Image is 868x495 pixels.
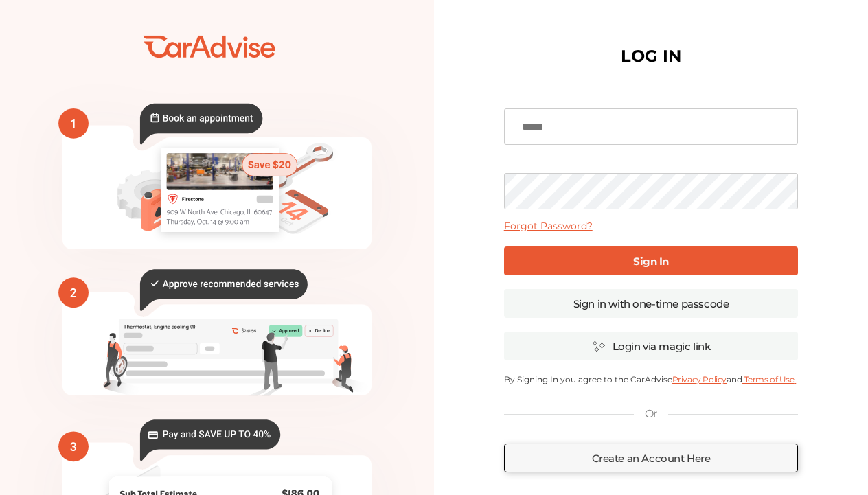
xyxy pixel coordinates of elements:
b: Sign In [633,255,669,268]
p: By Signing In you agree to the CarAdvise and . [504,374,799,384]
a: Terms of Use [742,374,796,384]
a: Sign in with one-time passcode [504,289,799,318]
p: Or [645,406,657,422]
img: magic_icon.32c66aac.svg [592,340,606,353]
h1: LOG IN [621,49,681,63]
a: Login via magic link [504,332,799,360]
a: Sign In [504,246,799,275]
a: Create an Account Here [504,444,799,472]
a: Privacy Policy [672,374,727,384]
a: Forgot Password? [504,220,593,232]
